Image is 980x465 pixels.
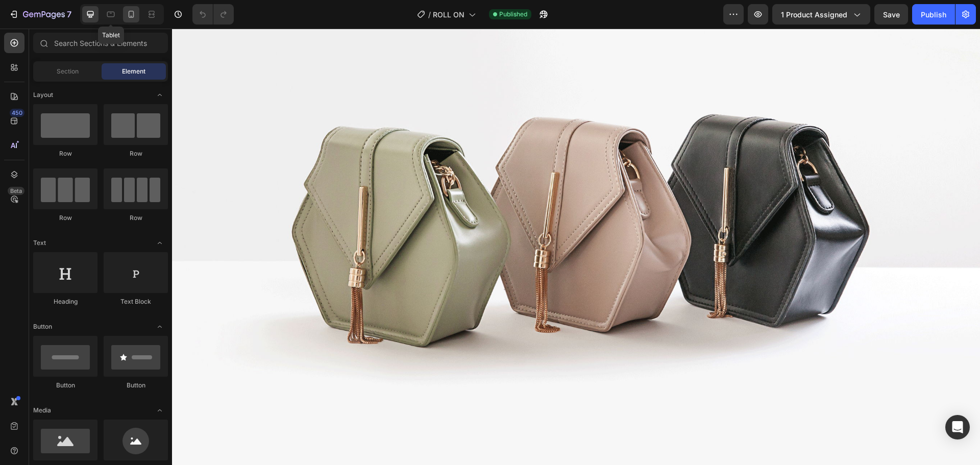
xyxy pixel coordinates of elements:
[192,4,234,25] div: Undo/Redo
[874,4,908,25] button: Save
[33,381,97,390] div: Button
[122,67,145,76] span: Element
[781,9,847,20] span: 1 product assigned
[152,87,168,103] span: Toggle open
[883,10,900,19] span: Save
[10,109,24,117] div: 450
[33,406,51,415] span: Media
[4,4,76,25] button: 7
[921,9,946,20] div: Publish
[945,415,970,439] div: Open Intercom Messenger
[33,238,46,248] span: Text
[33,33,168,53] input: Search Sections & Elements
[912,4,955,25] button: Publish
[67,8,71,20] p: 7
[152,402,168,419] span: Toggle open
[33,322,52,331] span: Button
[104,381,168,390] div: Button
[428,9,431,20] span: /
[152,319,168,335] span: Toggle open
[172,29,980,465] iframe: Design area
[104,213,168,223] div: Row
[33,213,97,223] div: Row
[152,235,168,251] span: Toggle open
[104,149,168,158] div: Row
[33,149,97,158] div: Row
[8,187,24,195] div: Beta
[499,10,527,19] span: Published
[104,297,168,306] div: Text Block
[57,67,79,76] span: Section
[433,9,464,20] span: ROLL ON
[772,4,870,25] button: 1 product assigned
[33,297,97,306] div: Heading
[33,90,53,100] span: Layout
